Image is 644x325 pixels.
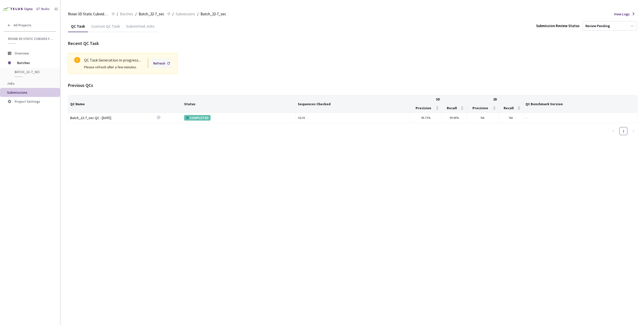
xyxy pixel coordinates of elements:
div: Recent QC Task [68,40,637,47]
li: Next Page [629,127,637,135]
th: Status [182,95,296,113]
li: / [197,11,198,17]
div: - [526,116,635,120]
span: Project Settings [15,99,40,104]
li: / [172,11,174,17]
div: Previous QCs [68,82,637,89]
span: Recall [501,106,517,110]
td: 96.73% [410,113,442,123]
span: Precision [469,106,492,110]
span: Rivian 3D Static Cuboids fixed[2024-25] [68,11,109,17]
li: Previous Page [609,127,617,135]
th: 3D [410,95,467,103]
span: Overview [15,51,29,56]
div: GT Studio [36,7,50,12]
span: Submissions [176,11,195,17]
div: QC Task Generation in progress... [84,57,174,63]
th: Precision [467,103,499,113]
th: 2D [467,95,524,103]
a: Batches [119,11,134,17]
span: Batches [120,11,133,17]
th: Recall [499,103,524,113]
div: Submission Review Status [536,23,580,29]
span: Batch_22-7_sec [200,11,226,17]
span: Batches [17,58,52,68]
a: Submissions [175,11,196,17]
span: exclamation-circle [74,57,80,63]
span: All Projects [14,23,31,27]
div: QC Task [68,24,88,32]
span: left [612,130,615,133]
div: Custom QC Task [88,24,123,32]
div: COMPLETED [184,115,211,121]
span: View Logs [614,11,630,17]
li: / [135,11,137,17]
button: right [629,127,637,135]
span: Recall [444,106,460,110]
span: Batch_22-7_sec [15,70,52,74]
li: 1 [619,127,627,135]
th: QC Benchmark Version [524,95,637,113]
a: 1 [620,127,627,135]
th: Precision [410,103,442,113]
td: NA [467,113,499,123]
a: Batch_22-7_sec QC - [DATE] [70,115,141,121]
div: Refresh [153,61,165,66]
div: Submitted Jobs [123,24,157,32]
span: Precision [412,106,435,110]
th: Recall [442,103,467,113]
th: QC Name [68,95,182,113]
button: left [609,127,617,135]
span: Batch_22-7_sec [139,11,164,17]
span: Rivian 3D Static Cuboids fixed[2024-25] [8,37,53,41]
div: Please refresh after a few minutes. [84,64,174,70]
li: / [117,11,118,17]
div: Review Pending [585,24,610,28]
td: NA [499,113,524,123]
div: 16 / 16 [298,116,408,120]
span: Jobs [7,81,15,86]
span: Submissions [7,90,27,95]
td: 99.96% [442,113,467,123]
th: Sequences Checked [296,95,410,113]
span: right [632,130,635,133]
